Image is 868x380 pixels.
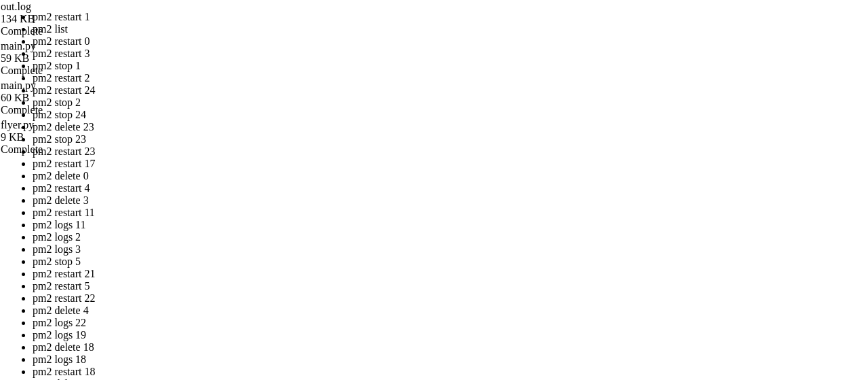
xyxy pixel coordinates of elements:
[5,176,692,188] x-row: 207 updates can be applied immediately.
[1,119,34,131] span: flyer.py
[1,65,136,77] div: Complete
[1,80,136,104] span: main.py
[5,131,692,142] x-row: [URL][DOMAIN_NAME]
[5,198,692,210] x-row: To see these additional updates run: apt list --upgradable
[5,278,692,290] x-row: root@bizarresmash:~# pm
[5,39,692,51] x-row: System load: 0.01 Processes: 114
[1,52,136,65] div: 59 KB
[5,153,692,165] x-row: Expanded Security Maintenance for Applications is not enabled.
[5,51,692,63] x-row: Usage of /: 40.0% of 29.44GB Users logged in: 1
[1,40,136,65] span: main.py
[138,278,143,290] div: (23, 24)
[1,131,136,143] div: 9 KB
[1,92,136,104] div: 60 KB
[5,63,692,74] x-row: Memory usage: 48% IPv4 address for ens3: [TECHNICAL_ID]
[1,1,136,25] span: out.log
[5,97,692,108] x-row: * Strictly confined Kubernetes makes edge and IoT secure. Learn how MicroK8s
[1,104,136,116] div: Complete
[1,40,36,52] span: main.py
[1,13,136,25] div: 134 KB
[5,222,692,233] x-row: Enable ESM Apps to receive additional future security updates.
[5,232,692,244] x-row: See [URL][DOMAIN_NAME] or run: sudo pro status
[1,80,36,91] span: main.py
[1,119,136,143] span: flyer.py
[5,267,692,279] x-row: Last login: [DATE] from [TECHNICAL_ID]
[1,143,136,156] div: Complete
[1,1,31,12] span: out.log
[5,73,692,85] x-row: Swap usage: 0% IPv6 address for ens3: [TECHNICAL_ID]
[5,188,692,199] x-row: 113 of these updates are standard security updates.
[5,107,692,119] x-row: just raised the bar for easy, resilient and secure K8s cluster deployment.
[1,25,136,37] div: Complete
[5,17,692,29] x-row: System information as of [DATE]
